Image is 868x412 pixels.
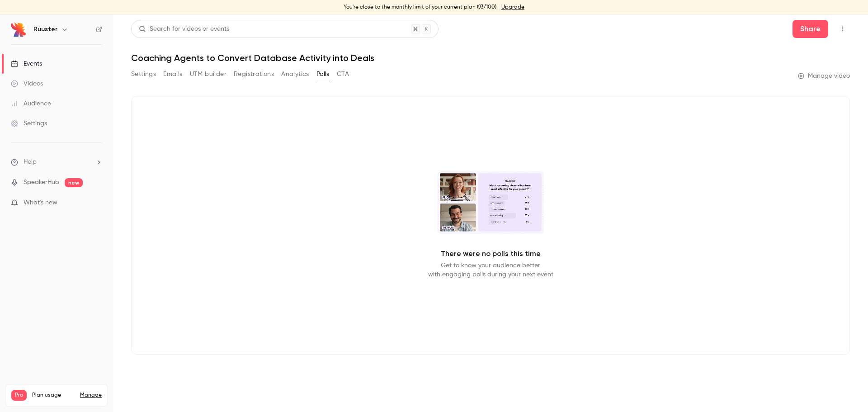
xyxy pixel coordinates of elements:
a: Manage video [798,71,850,81]
img: Ruuster [11,22,26,37]
div: Search for videos or events [139,24,229,34]
a: SpeakerHub [24,178,59,187]
div: Settings [11,119,47,128]
h6: Ruuster [33,25,57,34]
button: Registrations [234,67,274,81]
a: Upgrade [501,4,524,11]
div: Videos [11,79,43,88]
button: Share [793,20,828,38]
a: Manage [80,392,102,399]
div: Audience [11,99,51,108]
p: There were no polls this time [441,248,541,259]
button: Emails [163,67,182,81]
button: Polls [316,67,330,81]
div: Events [11,59,42,68]
iframe: Noticeable Trigger [91,199,102,207]
p: Get to know your audience better with engaging polls during your next event [428,261,553,279]
span: new [65,178,83,187]
li: help-dropdown-opener [11,157,102,167]
button: Settings [131,67,156,81]
span: What's new [24,198,57,208]
span: Plan usage [32,392,75,399]
button: CTA [337,67,349,81]
button: UTM builder [190,67,226,81]
h1: Coaching Agents to Convert Database Activity into Deals [131,52,850,63]
span: Help [24,157,37,167]
span: Pro [11,390,27,401]
button: Analytics [281,67,309,81]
